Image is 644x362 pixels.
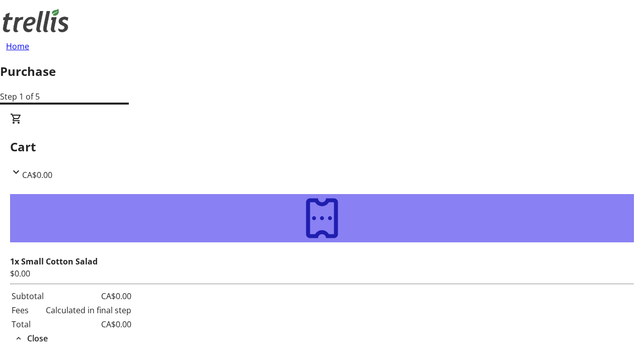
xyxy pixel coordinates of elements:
h2: Cart [10,138,634,156]
span: CA$0.00 [22,169,52,180]
td: CA$0.00 [45,290,132,303]
div: CartCA$0.00 [10,113,634,181]
span: Close [27,332,48,344]
div: CartCA$0.00 [10,181,634,345]
button: Close [10,332,52,344]
td: Fees [11,304,44,317]
td: CA$0.00 [45,318,132,331]
td: Subtotal [11,290,44,303]
td: Calculated in final step [45,304,132,317]
td: Total [11,318,44,331]
strong: 1x Small Cotton Salad [10,256,98,267]
div: $0.00 [10,267,634,280]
